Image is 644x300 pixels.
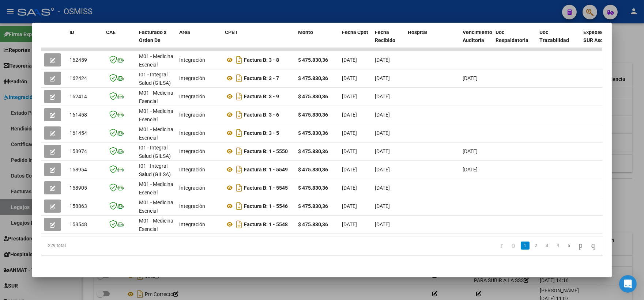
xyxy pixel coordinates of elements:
span: Integración [179,148,205,154]
li: page 1 [520,239,531,252]
strong: $ 475.830,36 [298,167,328,172]
i: Descargar documento [234,219,244,230]
span: [DATE] [375,75,390,81]
span: Integración [179,221,205,227]
span: [DATE] [375,167,390,172]
span: 162424 [69,75,87,81]
datatable-header-cell: CAE [103,24,136,57]
span: [DATE] [375,57,390,63]
i: Descargar documento [234,91,244,102]
i: Descargar documento [234,72,244,84]
i: Descargar documento [234,54,244,66]
strong: Factura B: 3 - 8 [244,57,279,63]
span: Expediente SUR Asociado [583,29,616,43]
span: Integración [179,94,205,99]
span: Integración [179,57,205,63]
div: Open Intercom Messenger [619,275,637,293]
div: 229 total [41,236,152,255]
span: ID [69,29,74,35]
span: 162459 [69,57,87,63]
strong: Factura B: 1 - 5546 [244,203,288,209]
strong: Factura B: 1 - 5545 [244,185,288,191]
datatable-header-cell: Fecha Recibido [372,24,405,57]
strong: $ 475.830,36 [298,130,328,136]
datatable-header-cell: Fecha Cpbt [339,24,372,57]
datatable-header-cell: ID [67,24,103,57]
strong: Factura B: 3 - 6 [244,112,279,118]
span: [DATE] [375,221,390,227]
span: 158548 [69,221,87,227]
datatable-header-cell: Doc Trazabilidad [536,24,580,57]
span: [DATE] [342,94,357,99]
a: 5 [565,242,573,250]
span: CAE [106,29,116,35]
datatable-header-cell: Monto [295,24,339,57]
i: Descargar documento [234,182,244,194]
span: [DATE] [375,94,390,99]
span: [DATE] [375,203,390,209]
span: I01 - Integral Salud (GILSA) [139,72,171,86]
a: 4 [554,242,562,250]
span: M01 - Medicina Esencial [139,108,173,122]
li: page 4 [553,239,564,252]
span: Doc Trazabilidad [539,29,569,43]
strong: $ 475.830,36 [298,75,328,81]
span: I01 - Integral Salud (GILSA) [139,163,171,177]
strong: Factura B: 1 - 5549 [244,167,288,172]
span: [DATE] [375,185,390,191]
strong: $ 475.830,36 [298,112,328,118]
a: 1 [521,242,530,250]
strong: $ 475.830,36 [298,221,328,227]
span: Fecha Recibido [375,29,395,43]
span: Monto [298,29,313,35]
li: page 5 [564,239,575,252]
span: M01 - Medicina Esencial [139,218,173,232]
a: go to last page [588,242,598,250]
i: Descargar documento [234,127,244,139]
span: 158863 [69,203,87,209]
a: 3 [543,242,551,250]
a: go to next page [576,242,586,250]
span: Fecha Cpbt [342,29,368,35]
span: Integración [179,112,205,118]
i: Descargar documento [234,145,244,157]
span: [DATE] [463,167,478,172]
strong: Factura B: 3 - 9 [244,94,279,99]
strong: Factura B: 3 - 5 [244,130,279,136]
span: M01 - Medicina Esencial [139,90,173,104]
a: 2 [532,242,541,250]
span: Integración [179,185,205,191]
a: go to previous page [508,242,519,250]
span: Vencimiento Auditoría [463,29,492,43]
span: Area [179,29,190,35]
span: [DATE] [342,203,357,209]
span: [DATE] [342,167,357,172]
span: 158954 [69,167,87,172]
strong: $ 475.830,36 [298,203,328,209]
span: [DATE] [342,57,357,63]
strong: $ 475.830,36 [298,148,328,154]
span: [DATE] [375,130,390,136]
i: Descargar documento [234,200,244,212]
span: [DATE] [342,185,357,191]
datatable-header-cell: Facturado x Orden De [136,24,176,57]
span: 161454 [69,130,87,136]
datatable-header-cell: CPBT [222,24,295,57]
span: [DATE] [342,112,357,118]
span: [DATE] [463,75,478,81]
span: M01 - Medicina Esencial [139,126,173,141]
span: [DATE] [342,75,357,81]
span: [DATE] [342,130,357,136]
datatable-header-cell: Vencimiento Auditoría [460,24,493,57]
strong: Factura B: 1 - 5550 [244,148,288,154]
span: 161458 [69,112,87,118]
span: Facturado x Orden De [139,29,166,43]
datatable-header-cell: Hospital [405,24,460,57]
span: [DATE] [463,148,478,154]
span: Integración [179,75,205,81]
span: I01 - Integral Salud (GILSA) [139,145,171,159]
strong: $ 475.830,36 [298,185,328,191]
i: Descargar documento [234,109,244,121]
span: 158974 [69,148,87,154]
span: M01 - Medicina Esencial [139,200,173,214]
